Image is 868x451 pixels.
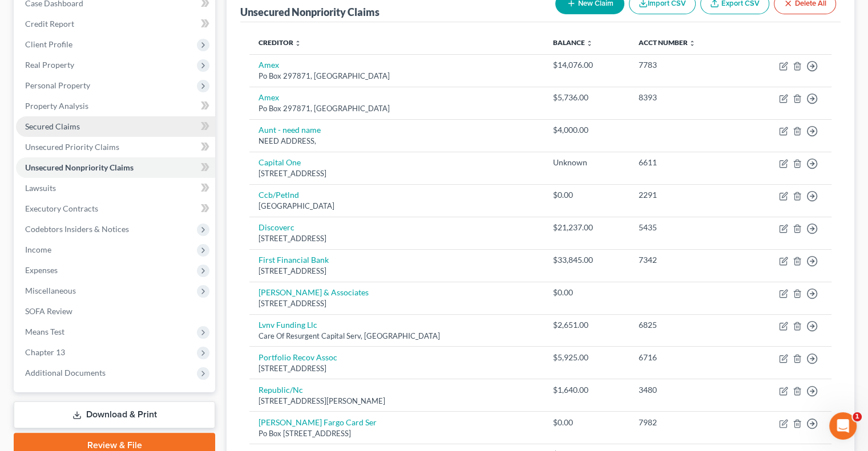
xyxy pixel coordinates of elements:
a: Discoverc [259,222,294,232]
div: [STREET_ADDRESS] [259,363,535,374]
div: Po Box 297871, [GEOGRAPHIC_DATA] [259,71,535,82]
span: Income [25,245,51,254]
span: Credit Report [25,19,74,29]
a: Capital One [259,157,301,167]
a: Unsecured Priority Claims [16,137,215,157]
div: Po Box [STREET_ADDRESS] [259,428,535,439]
i: unfold_more [689,40,696,47]
a: Credit Report [16,14,215,34]
a: Secured Claims [16,116,215,137]
span: Unsecured Nonpriority Claims [25,162,134,172]
a: [PERSON_NAME] Fargo Card Ser [259,417,377,427]
i: unfold_more [294,40,301,47]
div: 8393 [639,92,732,103]
div: 7982 [639,417,732,428]
a: Amex [259,92,279,102]
a: Property Analysis [16,96,215,116]
i: unfold_more [586,40,593,47]
div: $5,736.00 [553,92,620,103]
a: Unsecured Nonpriority Claims [16,157,215,178]
div: $0.00 [553,189,620,201]
div: [STREET_ADDRESS] [259,298,535,309]
div: Unknown [553,157,620,168]
div: [STREET_ADDRESS] [259,266,535,277]
div: NEED ADDRESS, [259,136,535,147]
span: Expenses [25,265,58,275]
span: Secured Claims [25,121,80,131]
a: Portfolio Recov Assoc [259,352,337,362]
a: SOFA Review [16,301,215,322]
span: Chapter 13 [25,347,65,357]
div: 7342 [639,254,732,266]
div: Unsecured Nonpriority Claims [240,5,380,19]
div: $0.00 [553,287,620,298]
a: Ccb/Petlnd [259,190,299,200]
div: 7783 [639,59,732,71]
div: $1,640.00 [553,384,620,396]
span: Means Test [25,327,64,336]
a: Acct Number unfold_more [639,38,696,47]
div: [STREET_ADDRESS][PERSON_NAME] [259,396,535,407]
a: Balance unfold_more [553,38,593,47]
iframe: Intercom live chat [829,412,857,440]
div: 6716 [639,352,732,363]
a: Aunt - need name [259,125,321,135]
div: $33,845.00 [553,254,620,266]
div: Care Of Resurgent Capital Serv, [GEOGRAPHIC_DATA] [259,331,535,342]
a: Lawsuits [16,178,215,198]
a: First Financial Bank [259,255,329,265]
span: Unsecured Priority Claims [25,142,119,152]
span: 1 [853,412,862,421]
div: $2,651.00 [553,319,620,331]
div: $21,237.00 [553,222,620,233]
a: Executory Contracts [16,198,215,219]
div: 2291 [639,189,732,201]
span: Codebtors Insiders & Notices [25,224,129,234]
span: Additional Documents [25,368,106,377]
span: SOFA Review [25,306,72,316]
div: $5,925.00 [553,352,620,363]
span: Lawsuits [25,183,56,193]
span: Client Profile [25,39,72,49]
span: Executory Contracts [25,204,98,213]
div: [STREET_ADDRESS] [259,233,535,244]
a: Amex [259,60,279,70]
a: Republic/Nc [259,385,303,395]
div: $4,000.00 [553,124,620,136]
a: [PERSON_NAME] & Associates [259,287,369,297]
div: $0.00 [553,417,620,428]
div: [STREET_ADDRESS] [259,168,535,179]
div: 6611 [639,157,732,168]
span: Miscellaneous [25,286,76,295]
div: 3480 [639,384,732,396]
div: Po Box 297871, [GEOGRAPHIC_DATA] [259,103,535,114]
span: Property Analysis [25,101,88,111]
div: 6825 [639,319,732,331]
span: Personal Property [25,80,90,90]
span: Real Property [25,60,74,70]
a: Lvnv Funding Llc [259,320,317,330]
div: [GEOGRAPHIC_DATA] [259,201,535,212]
a: Creditor unfold_more [259,38,301,47]
div: 5435 [639,222,732,233]
div: $14,076.00 [553,59,620,71]
a: Download & Print [14,401,215,428]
